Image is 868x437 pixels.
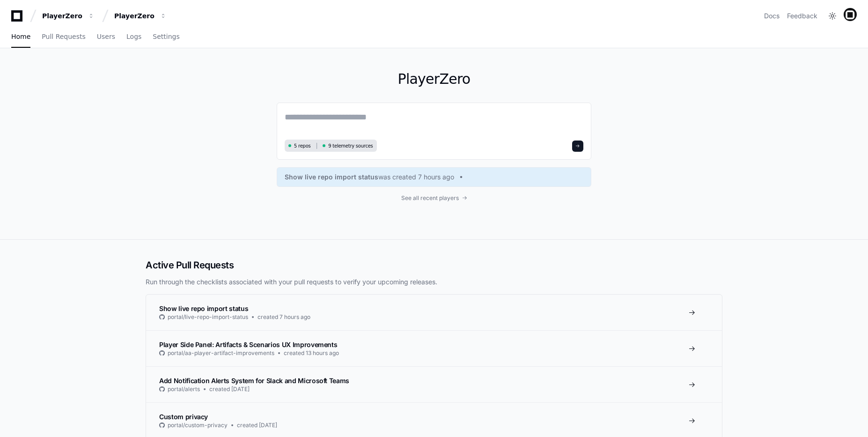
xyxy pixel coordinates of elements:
button: Feedback [787,11,817,21]
a: Add Notification Alerts System for Slack and Microsoft Teamsportal/alertscreated [DATE] [146,366,722,402]
span: created [DATE] [209,385,250,393]
span: Player Side Panel: Artifacts & Scenarios UX Improvements [159,341,337,348]
a: Docs [764,11,780,21]
span: 9 telemetry sources [328,142,373,149]
a: Home [11,26,30,48]
span: Home [11,34,30,39]
a: Settings [153,26,179,48]
span: Show live repo import status [285,172,378,182]
span: Add Notification Alerts System for Slack and Microsoft Teams [159,377,349,385]
h1: PlayerZero [277,71,591,88]
img: avatar [844,8,857,21]
span: created 13 hours ago [284,349,339,357]
a: See all recent players [277,194,591,202]
a: Users [97,26,115,48]
span: was created 7 hours ago [378,172,454,182]
a: Show live repo import statusportal/live-repo-import-statuscreated 7 hours ago [146,295,722,330]
span: Pull Requests [42,34,85,39]
span: Settings [153,34,179,39]
button: PlayerZero [110,7,170,24]
span: created [DATE] [237,422,277,429]
span: See all recent players [401,194,459,202]
a: Pull Requests [42,26,85,48]
div: PlayerZero [114,11,154,21]
div: PlayerZero [42,11,82,21]
a: Logs [126,26,141,48]
span: portal/custom-privacy [168,422,228,429]
span: Users [97,34,115,39]
span: portal/live-repo-import-status [168,313,248,321]
h2: Active Pull Requests [146,259,722,272]
a: Show live repo import statuswas created 7 hours ago [285,172,583,182]
span: Logs [126,34,141,39]
span: Custom privacy [159,413,208,421]
span: portal/alerts [168,385,200,393]
p: Run through the checklists associated with your pull requests to verify your upcoming releases. [146,277,722,287]
span: created 7 hours ago [257,313,310,321]
a: Player Side Panel: Artifacts & Scenarios UX Improvementsportal/aa-player-artifact-improvementscre... [146,330,722,366]
span: 5 repos [294,142,311,149]
span: portal/aa-player-artifact-improvements [168,349,274,357]
button: PlayerZero [38,7,98,24]
span: Show live repo import status [159,304,248,312]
